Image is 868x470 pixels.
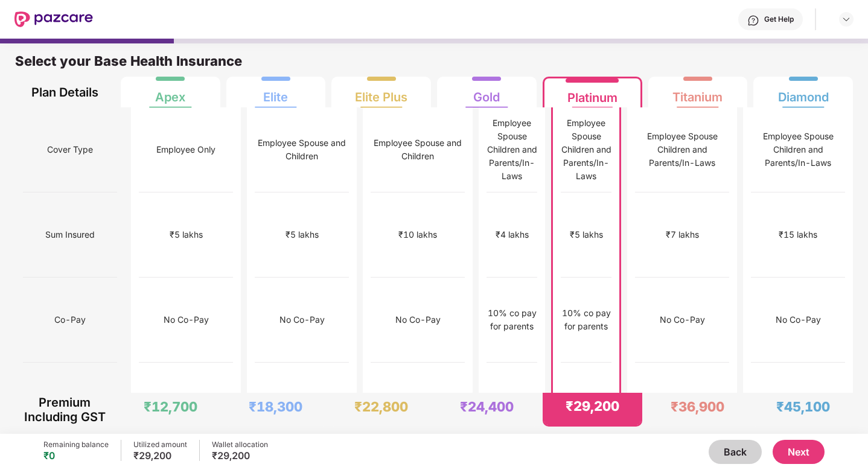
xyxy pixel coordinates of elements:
[660,313,705,326] div: No Co-Pay
[23,77,107,107] div: Plan Details
[671,398,724,415] div: ₹36,900
[43,440,109,449] div: Remaining balance
[133,449,187,462] div: ₹29,200
[776,398,830,415] div: ₹45,100
[567,81,617,105] div: Platinum
[354,398,408,415] div: ₹22,800
[133,440,187,449] div: Utilized amount
[473,80,500,104] div: Gold
[54,308,86,331] span: Co-Pay
[778,80,829,104] div: Diamond
[45,223,95,246] span: Sum Insured
[355,80,407,104] div: Elite Plus
[779,228,817,241] div: ₹15 lakhs
[395,313,441,326] div: No Co-Pay
[249,398,302,415] div: ₹18,300
[170,228,203,241] div: ₹5 lakhs
[773,440,825,464] button: Next
[47,138,93,161] span: Cover Type
[155,80,185,104] div: Apex
[371,136,465,163] div: Employee Spouse and Children
[164,313,209,326] div: No Co-Pay
[570,228,603,241] div: ₹5 lakhs
[666,228,699,241] div: ₹7 lakhs
[751,130,845,170] div: Employee Spouse Children and Parents/In-Laws
[212,449,268,462] div: ₹29,200
[398,228,437,241] div: ₹10 lakhs
[764,14,794,24] div: Get Help
[561,306,611,333] div: 10% co pay for parents
[487,116,537,183] div: Employee Spouse Children and Parents/In-Laws
[561,116,611,183] div: Employee Spouse Children and Parents/In-Laws
[672,80,723,104] div: Titanium
[212,440,268,449] div: Wallet allocation
[841,14,851,24] img: svg+xml;base64,PHN2ZyBpZD0iRHJvcGRvd24tMzJ4MzIiIHhtbG5zPSJodHRwOi8vd3d3LnczLm9yZy8yMDAwL3N2ZyIgd2...
[43,449,109,462] div: ₹0
[747,14,759,27] img: svg+xml;base64,PHN2ZyBpZD0iSGVscC0zMngzMiIgeG1sbnM9Imh0dHA6Ly93d3cudzMub3JnLzIwMDAvc3ZnIiB3aWR0aD...
[156,143,215,156] div: Employee Only
[255,136,349,163] div: Employee Spouse and Children
[23,393,107,427] div: Premium Including GST
[709,440,762,464] button: Back
[279,313,325,326] div: No Co-Pay
[286,228,319,241] div: ₹5 lakhs
[776,313,821,326] div: No Co-Pay
[496,228,529,241] div: ₹4 lakhs
[635,130,729,170] div: Employee Spouse Children and Parents/In-Laws
[566,398,619,414] div: ₹29,200
[487,306,537,333] div: 10% co pay for parents
[263,80,288,104] div: Elite
[15,52,853,77] div: Select your Base Health Insurance
[460,398,514,415] div: ₹24,400
[144,398,197,415] div: ₹12,700
[14,11,93,27] img: New Pazcare Logo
